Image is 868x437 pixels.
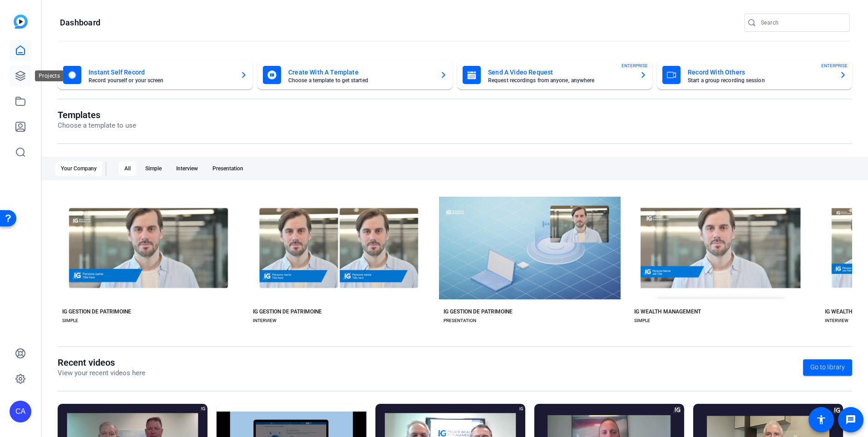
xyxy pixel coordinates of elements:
[444,317,476,324] div: PRESENTATION
[688,67,832,78] mat-card-title: Record With Others
[257,60,453,89] button: Create With A TemplateChoose a template to get started
[55,161,102,176] div: Your Company
[253,317,276,324] div: INTERVIEW
[810,363,845,372] span: Go to library
[14,15,28,29] img: blue-gradient.svg
[825,317,848,324] div: INTERVIEW
[761,17,843,28] input: Search
[634,317,650,324] div: SIMPLE
[89,78,233,83] mat-card-subtitle: Record yourself or your screen
[634,308,701,315] div: IG WEALTH MANAGEMENT
[457,60,652,89] button: Send A Video RequestRequest recordings from anyone, anywhereENTERPRISE
[821,62,848,69] span: ENTERPRISE
[253,308,322,315] div: IG GESTION DE PATRIMOINE
[10,401,31,422] div: CA
[58,109,136,120] h1: Templates
[657,60,852,89] button: Record With OthersStart a group recording sessionENTERPRISE
[688,78,832,83] mat-card-subtitle: Start a group recording session
[58,60,253,89] button: Instant Self RecordRecord yourself or your screen
[816,414,827,425] mat-icon: accessibility
[62,308,131,315] div: IG GESTION DE PATRIMOINE
[58,357,145,368] h1: Recent videos
[35,70,64,81] div: Projects
[207,161,249,176] div: Presentation
[845,414,856,425] mat-icon: message
[488,78,632,83] mat-card-subtitle: Request recordings from anyone, anywhere
[171,161,203,176] div: Interview
[62,317,78,324] div: SIMPLE
[89,67,233,78] mat-card-title: Instant Self Record
[288,78,433,83] mat-card-subtitle: Choose a template to get started
[119,161,136,176] div: All
[140,161,167,176] div: Simple
[488,67,632,78] mat-card-title: Send A Video Request
[58,120,136,131] p: Choose a template to use
[803,359,852,376] a: Go to library
[444,308,513,315] div: IG GESTION DE PATRIMOINE
[58,368,145,378] p: View your recent videos here
[60,17,100,28] h1: Dashboard
[621,62,648,69] span: ENTERPRISE
[288,67,433,78] mat-card-title: Create With A Template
